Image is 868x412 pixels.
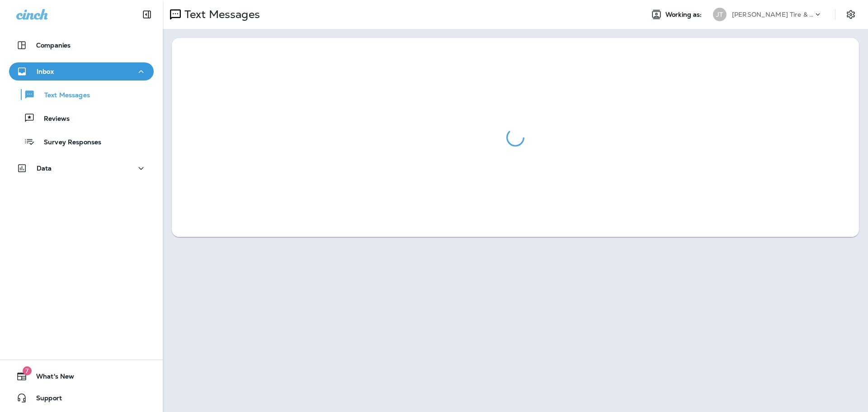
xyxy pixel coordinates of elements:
[37,165,52,172] p: Data
[27,394,62,405] span: Support
[9,159,154,177] button: Data
[181,8,260,21] p: Text Messages
[36,42,71,49] p: Companies
[9,109,154,128] button: Reviews
[27,373,74,384] span: What's New
[9,36,154,54] button: Companies
[134,5,160,24] button: Collapse Sidebar
[35,138,101,147] p: Survey Responses
[9,367,154,385] button: 7What's New
[9,62,154,81] button: Inbox
[9,85,154,104] button: Text Messages
[37,68,54,75] p: Inbox
[23,366,32,375] span: 7
[35,91,90,100] p: Text Messages
[9,389,154,407] button: Support
[732,11,813,18] p: [PERSON_NAME] Tire & Auto
[843,6,859,23] button: Settings
[665,11,704,19] span: Working as:
[9,132,154,151] button: Survey Responses
[713,8,726,21] div: JT
[35,115,70,123] p: Reviews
